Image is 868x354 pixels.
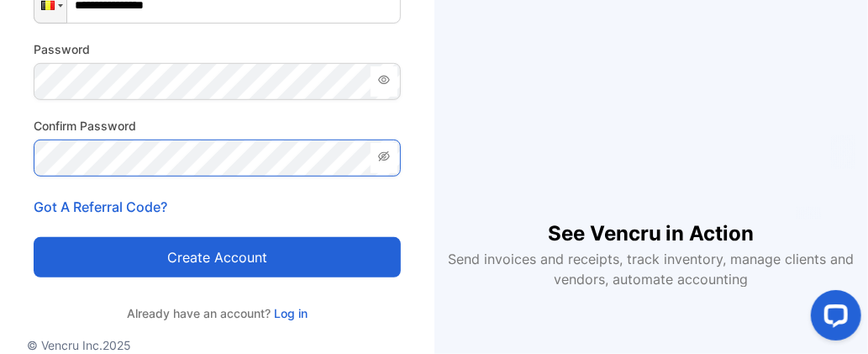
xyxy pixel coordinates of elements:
[34,304,401,322] p: Already have an account?
[34,197,401,217] p: Got A Referral Code?
[477,66,824,192] iframe: YouTube video player
[34,117,401,135] label: Confirm Password
[34,40,401,58] label: Password
[271,306,308,320] a: Log in
[34,237,401,277] button: Create account
[548,192,755,249] h1: See Vencru in Action
[797,283,868,354] iframe: LiveChat chat widget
